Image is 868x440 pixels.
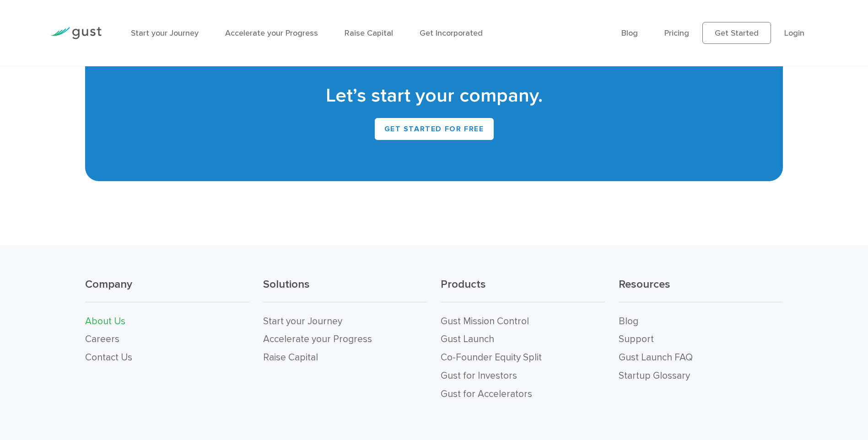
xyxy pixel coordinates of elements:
[441,370,517,381] a: Gust for Investors
[420,28,483,38] a: Get Incorporated
[263,352,318,363] a: Raise Capital
[345,28,393,38] a: Raise Capital
[263,277,427,302] h3: Solutions
[619,370,690,381] a: Startup Glossary
[375,118,494,140] a: Get Started for Free
[263,333,372,345] a: Accelerate your Progress
[441,316,529,327] a: Gust Mission Control
[99,83,770,109] h2: Let’s start your company.
[131,28,199,38] a: Start your Journey
[619,352,693,363] a: Gust Launch FAQ
[85,333,119,345] a: Careers
[85,352,132,363] a: Contact Us
[441,388,532,400] a: Gust for Accelerators
[441,333,494,345] a: Gust Launch
[441,352,542,363] a: Co-Founder Equity Split
[619,333,654,345] a: Support
[619,316,638,327] a: Blog
[619,277,783,302] h3: Resources
[664,28,689,38] a: Pricing
[85,277,249,302] h3: Company
[50,27,102,39] img: Gust Logo
[621,28,638,38] a: Blog
[702,22,771,44] a: Get Started
[263,316,342,327] a: Start your Journey
[85,316,125,327] a: About Us
[225,28,318,38] a: Accelerate your Progress
[441,277,605,302] h3: Products
[784,28,804,38] a: Login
